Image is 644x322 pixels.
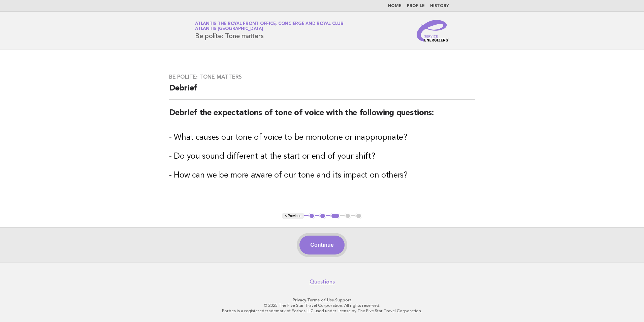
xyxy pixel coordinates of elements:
[169,170,475,181] h3: - How can we be more aware of our tone and its impact on others?
[310,278,335,285] a: Questions
[293,298,306,302] a: Privacy
[299,236,344,254] button: Continue
[116,303,528,308] p: © 2025 The Five Star Travel Corporation. All rights reserved.
[169,151,475,162] h3: - Do you sound different at the start or end of your shift?
[407,4,425,8] a: Profile
[319,213,326,219] button: 2
[116,308,528,314] p: Forbes is a registered trademark of Forbes LLC used under license by The Five Star Travel Corpora...
[169,132,475,143] h3: - What causes our tone of voice to be monotone or inappropriate?
[195,22,344,31] a: Atlantis The Royal Front Office, Concierge and Royal ClubAtlantis [GEOGRAPHIC_DATA]
[330,213,340,219] button: 3
[169,74,475,80] h3: Be polite: Tone matters
[169,83,475,100] h2: Debrief
[116,297,528,303] p: · ·
[388,4,401,8] a: Home
[335,298,352,302] a: Support
[282,213,304,219] button: < Previous
[417,20,449,42] img: Service Energizers
[195,22,344,39] h1: Be polite: Tone matters
[169,108,475,124] h2: Debrief the expectations of tone of voice with the following questions:
[309,213,315,219] button: 1
[307,298,334,302] a: Terms of Use
[430,4,449,8] a: History
[195,27,263,31] span: Atlantis [GEOGRAPHIC_DATA]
